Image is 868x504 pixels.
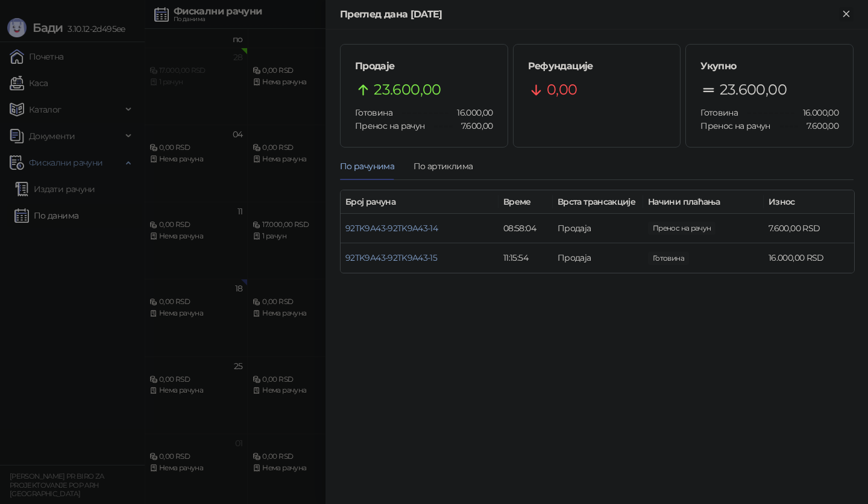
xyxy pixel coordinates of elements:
[345,252,437,263] a: 92TK9A43-92TK9A43-15
[498,190,553,214] th: Време
[341,190,498,214] th: Број рачуна
[553,243,643,273] td: Продаја
[374,78,441,101] span: 23.600,00
[764,243,854,273] td: 16.000,00 RSD
[720,78,787,101] span: 23.600,00
[798,119,838,132] span: 7.600,00
[453,119,493,132] span: 7.600,00
[553,190,643,214] th: Врста трансакције
[355,107,392,118] span: Готовина
[355,59,493,73] h5: Продаје
[448,106,492,119] span: 16.000,00
[764,214,854,243] td: 7.600,00 RSD
[643,190,764,214] th: Начини плаћања
[839,7,854,22] button: Close
[648,252,689,265] span: 16.000,00
[553,214,643,243] td: Продаја
[498,214,553,243] td: 08:58:04
[498,243,553,273] td: 11:15:54
[547,78,577,101] span: 0,00
[764,190,854,214] th: Износ
[340,160,394,173] div: По рачунима
[414,160,473,173] div: По артиклима
[700,120,770,131] span: Пренос на рачун
[345,223,438,234] a: 92TK9A43-92TK9A43-14
[355,120,424,131] span: Пренос на рачун
[340,7,839,22] div: Преглед дана [DATE]
[528,59,666,73] h5: Рефундације
[794,106,838,119] span: 16.000,00
[700,107,738,118] span: Готовина
[648,222,715,235] span: 7.600,00
[700,59,838,73] h5: Укупно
